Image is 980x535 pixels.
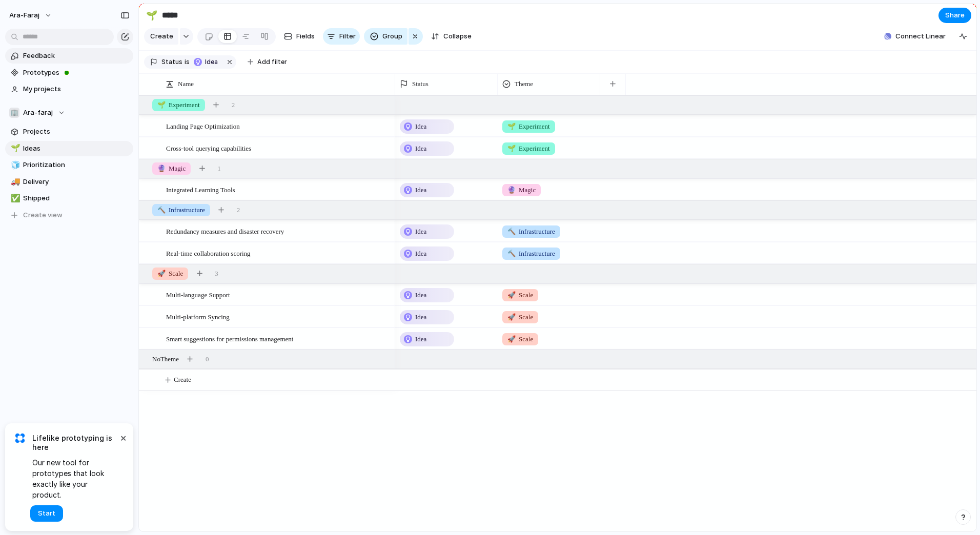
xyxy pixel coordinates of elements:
span: 🔨 [507,250,516,257]
span: Scale [507,312,533,322]
div: ✅Shipped [5,191,133,206]
span: Create [174,375,191,385]
span: Fields [296,31,315,42]
span: 0 [206,354,209,364]
span: Magic [157,163,186,174]
span: Real-time collaboration scoring [166,247,251,259]
span: Name [178,79,194,89]
button: Group [364,28,407,45]
button: Share [938,8,971,23]
button: Connect Linear [880,29,950,44]
span: 🌱 [157,101,166,109]
span: Status [412,79,428,89]
span: Idea [415,249,426,259]
span: 1 [217,163,221,174]
div: 🚚 [11,176,18,188]
span: Landing Page Optimization [166,120,240,132]
button: Create [144,28,178,45]
button: ✅ [9,193,19,203]
span: Smart suggestions for permissions management [166,333,293,344]
span: Projects [23,127,130,137]
span: 2 [232,100,235,110]
button: Collapse [427,28,476,45]
span: Lifelike prototyping is here [32,434,118,452]
span: Ara-faraj [23,108,53,118]
span: Start [38,508,55,519]
a: 🌱Ideas [5,141,133,156]
div: 🌱 [11,142,18,154]
span: 2 [237,205,240,215]
div: 🏢 [9,108,19,118]
span: Scale [157,269,183,279]
span: Scale [507,290,533,300]
span: Create [150,31,173,42]
span: Idea [415,227,426,237]
button: is [182,56,192,68]
span: Create view [23,210,63,220]
span: Group [382,31,402,42]
span: 3 [215,269,218,279]
span: ara-faraj [9,10,39,20]
span: Cross-tool querying capabilities [166,142,251,154]
span: 🚀 [507,313,516,321]
span: Idea [415,185,426,195]
span: Experiment [507,143,550,154]
span: Connect Linear [895,31,946,42]
button: Create view [5,208,133,223]
span: Ideas [23,143,130,154]
button: Dismiss [117,431,129,444]
span: Experiment [507,121,550,132]
span: Idea [415,334,426,344]
span: Idea [205,57,220,67]
span: Filter [339,31,356,42]
span: Our new tool for prototypes that look exactly like your product. [32,457,118,500]
span: Infrastructure [507,249,555,259]
button: 🚚 [9,177,19,187]
a: My projects [5,81,133,97]
span: Idea [415,290,426,300]
span: Prototypes [23,68,130,78]
a: Prototypes [5,65,133,80]
span: Status [161,57,182,67]
button: 🌱 [144,7,160,24]
span: 🔮 [507,186,516,194]
span: Idea [415,121,426,132]
span: Shipped [23,193,130,203]
button: ara-faraj [5,7,57,24]
span: Infrastructure [507,227,555,237]
button: Add filter [241,55,293,69]
span: Redundancy measures and disaster recovery [166,225,284,237]
span: Feedback [23,51,130,61]
a: 🧊Prioritization [5,157,133,173]
span: Prioritization [23,160,130,170]
span: Delivery [23,177,130,187]
span: Idea [415,143,426,154]
span: Experiment [157,100,200,110]
span: 🚀 [507,335,516,343]
span: Idea [415,312,426,322]
button: Idea [191,56,223,68]
span: 🚀 [157,270,166,277]
span: 🔨 [157,206,166,214]
span: Scale [507,334,533,344]
span: Integrated Learning Tools [166,183,235,195]
span: Multi-platform Syncing [166,311,230,322]
span: Magic [507,185,536,195]
span: My projects [23,84,130,94]
a: Projects [5,124,133,139]
span: 🌱 [507,122,516,130]
span: 🔮 [157,164,166,172]
span: 🚀 [507,291,516,299]
a: Feedback [5,48,133,64]
span: is [185,57,190,67]
div: 🌱 [146,8,157,22]
a: 🚚Delivery [5,174,133,190]
div: ✅ [11,193,18,204]
span: Theme [515,79,533,89]
span: 🌱 [507,145,516,152]
button: Filter [323,28,360,45]
span: Share [945,10,965,20]
div: 🧊 [11,159,18,171]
